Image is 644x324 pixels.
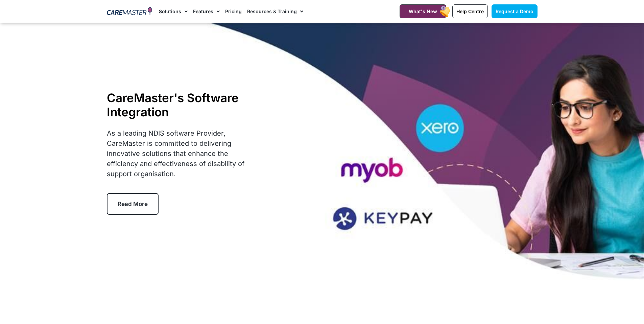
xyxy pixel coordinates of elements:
p: As a leading NDIS software Provider, CareMaster is committed to delivering innovative solutions t... [107,128,253,179]
span: What's New [409,8,437,14]
a: What's New [400,4,446,18]
img: CareMaster Logo [107,6,152,17]
span: Help Centre [456,8,484,14]
a: Request a Demo [492,4,538,18]
a: Help Centre [452,4,488,18]
span: Read More [118,201,148,207]
span: Request a Demo [496,8,533,14]
h1: CareMaster's Software Integration [107,91,253,119]
a: Read More [107,193,159,215]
